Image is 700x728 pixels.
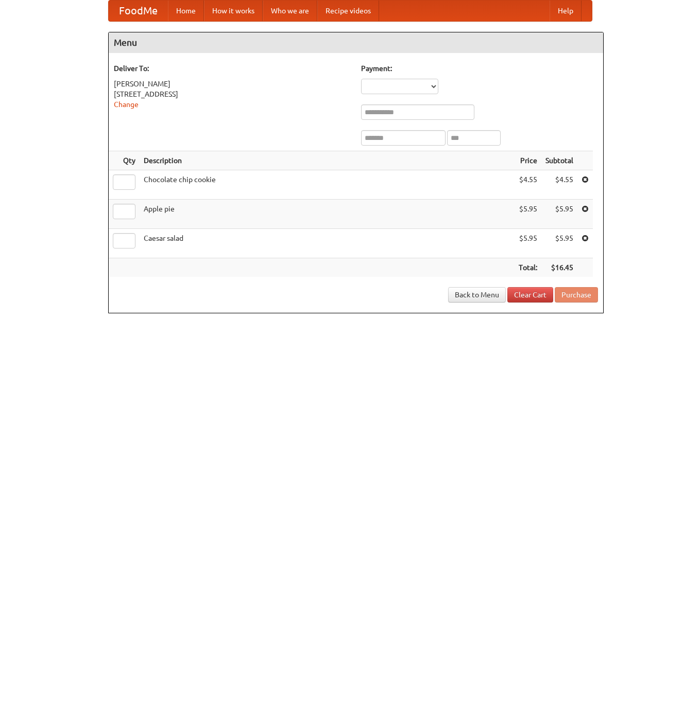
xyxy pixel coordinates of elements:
[541,151,577,170] th: Subtotal
[263,1,317,21] a: Who we are
[114,100,139,109] a: Change
[109,32,603,53] h4: Menu
[317,1,379,21] a: Recipe videos
[109,151,140,170] th: Qty
[515,170,541,200] td: $4.55
[515,200,541,229] td: $5.95
[515,258,541,277] th: Total:
[204,1,263,21] a: How it works
[550,1,582,21] a: Help
[114,89,351,99] div: [STREET_ADDRESS]
[541,170,577,200] td: $4.55
[140,200,515,229] td: Apple pie
[140,229,515,258] td: Caesar salad
[515,229,541,258] td: $5.95
[555,287,598,303] button: Purchase
[140,151,515,170] th: Description
[114,63,351,74] h5: Deliver To:
[515,151,541,170] th: Price
[541,200,577,229] td: $5.95
[140,170,515,200] td: Chocolate chip cookie
[168,1,204,21] a: Home
[114,79,351,89] div: [PERSON_NAME]
[541,258,577,277] th: $16.45
[361,63,598,74] h5: Payment:
[541,229,577,258] td: $5.95
[448,287,506,303] a: Back to Menu
[507,287,553,303] a: Clear Cart
[109,1,168,21] a: FoodMe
